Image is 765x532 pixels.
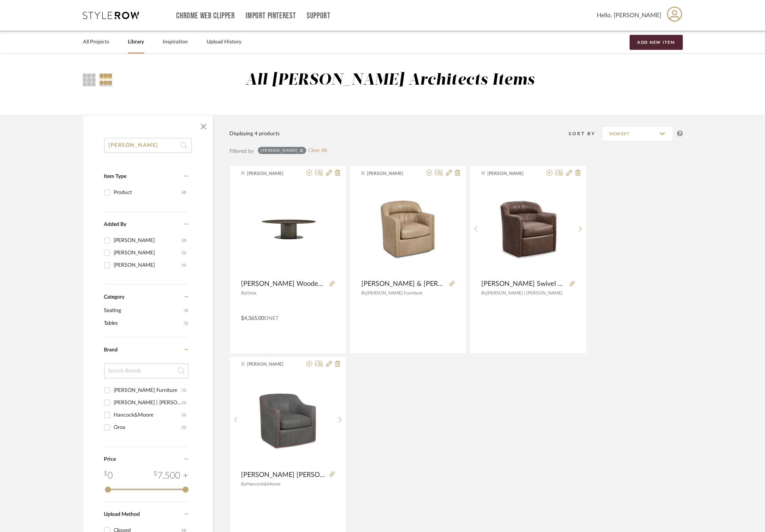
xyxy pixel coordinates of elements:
[104,174,127,179] span: Item Type
[207,37,242,47] a: Upload History
[261,148,298,153] div: [PERSON_NAME]
[569,130,602,137] div: Sort By
[182,384,187,396] div: (1)
[104,347,118,353] span: Brand
[241,280,326,288] span: [PERSON_NAME] Wooden Oval Dining Table 83Wx41Dx30H
[114,409,182,421] div: Hancock&Moore
[247,482,281,486] span: Hancock&Moore
[597,11,662,20] span: Hello, [PERSON_NAME]
[182,235,187,247] div: (2)
[163,37,188,47] a: Inspiration
[182,421,187,433] div: (1)
[182,409,187,421] div: (1)
[182,259,187,271] div: (1)
[257,182,319,276] img: Oroa Gordon Brown Wooden Oval Dining Table 83Wx41Dx30H
[241,387,334,453] img: Hancock&Moore Gordon Swivel Chair 29W32.5D31H
[114,259,182,271] div: [PERSON_NAME]
[104,138,192,153] input: Search within 4 results
[128,37,144,47] a: Library
[630,35,683,50] button: Add New Item
[230,147,254,155] div: Filtered by
[114,187,182,199] div: Product
[247,170,294,177] span: [PERSON_NAME]
[487,170,534,177] span: [PERSON_NAME]
[361,280,446,288] span: [PERSON_NAME] & [PERSON_NAME] Glider #8894G 29"Wx32.5"Dx31"H
[104,363,189,378] input: Search Brands
[482,280,567,288] span: [PERSON_NAME] Swivel Chair 8894-S 29"W x 32.5"D x 31"H
[308,148,327,154] a: Clear All
[182,187,187,199] div: (4)
[104,294,125,300] span: Category
[246,13,296,19] a: Import Pinterest
[104,317,182,330] span: Tables
[230,130,280,138] div: Displaying 4 products
[104,512,140,517] span: Upload Method
[367,170,415,177] span: [PERSON_NAME]
[104,304,182,317] span: Seating
[246,71,535,90] div: All [PERSON_NAME] Architects Items
[114,421,182,433] div: Oroa
[184,305,189,317] span: (3)
[247,291,257,295] span: Oroa
[482,196,575,262] img: Baker Gordon Swivel Chair 8894-S 29"W x 32.5"D x 31"H
[361,291,367,295] span: By
[196,119,211,134] button: Close
[487,291,563,295] span: [PERSON_NAME] | [PERSON_NAME]
[184,317,189,329] span: (1)
[114,247,182,259] div: [PERSON_NAME]
[241,471,326,479] span: [PERSON_NAME] [PERSON_NAME] Swivel Chair 29W32.5D31H
[241,291,247,295] span: By
[182,247,187,259] div: (1)
[307,13,330,19] a: Support
[241,316,265,321] span: $4,365.00
[265,316,279,321] span: DNET
[154,469,189,483] div: 7,500 +
[182,397,187,409] div: (1)
[177,13,235,19] a: Chrome Web Clipper
[482,291,487,295] span: By
[367,291,422,295] span: [PERSON_NAME] Furniture
[83,37,109,47] a: All Projects
[104,457,116,462] span: Price
[104,469,113,483] div: 0
[241,482,247,486] span: By
[114,235,182,247] div: [PERSON_NAME]
[114,384,182,396] div: [PERSON_NAME] Furniture
[247,361,294,368] span: [PERSON_NAME]
[104,222,127,227] span: Added By
[114,397,182,409] div: [PERSON_NAME] | [PERSON_NAME]
[361,196,455,262] img: Hancock & Moore Gordon Glider #8894G 29"Wx32.5"Dx31"H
